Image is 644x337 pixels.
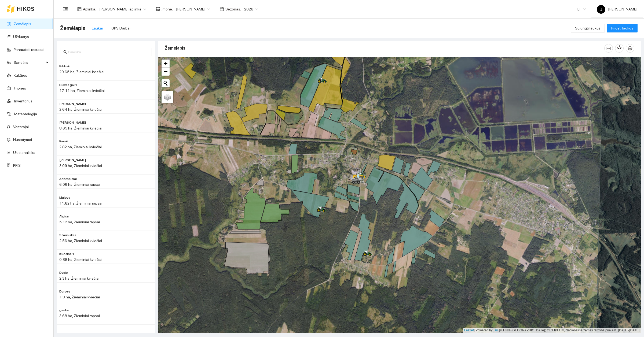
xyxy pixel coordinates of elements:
span: 0.88 ha, Žieminiai kviečiai [59,257,102,262]
span: Franki [59,139,68,144]
span: | [499,328,500,332]
span: 1.9 ha, Žieminiai kviečiai [59,295,100,299]
span: Algisa [59,214,69,219]
div: GPS Darbai [111,25,130,31]
a: Zoom in [162,60,170,68]
span: Kuosine 1 [59,251,74,257]
span: Malova [59,195,70,200]
span: Sezonas : [225,6,241,12]
div: Laukai [92,25,103,31]
span: Aplinka : [83,6,96,12]
span: 3.68 ha, Žieminiai rapsai [59,314,100,318]
a: Sujungti laukus [571,26,605,30]
span: Adomaiciai [59,176,77,182]
span: Stauniskes [59,233,76,238]
span: Žemėlapis [60,24,85,32]
button: menu-fold [60,4,71,14]
span: 17.11 ha, Žieminiai kviečiai [59,88,105,93]
a: Įmonės [14,86,26,90]
span: 2.3 ha, Žieminiai kviečiai [59,276,99,280]
a: Inventorius [14,99,32,103]
a: Nustatymai [13,138,32,142]
span: menu-fold [63,7,68,12]
span: Pridėti laukus [611,25,633,31]
span: 6.06 ha, Žieminiai rapsai [59,182,100,187]
span: 2.56 ha, Žieminiai kviečiai [59,239,102,243]
span: 11.62 ha, Žieminiai rapsai [59,201,102,205]
input: Paieška [68,49,149,55]
div: | Powered by © HNIT-[GEOGRAPHIC_DATA]; ORT10LT ©, Nacionalinė žemės tarnyba prie AM, [DATE]-[DATE] [463,328,641,333]
span: 3.09 ha, Žieminiai kviečiai [59,164,102,168]
a: Užduotys [13,35,29,39]
span: Durpes [59,289,70,294]
span: Ričardo [59,158,86,163]
button: Sujungti laukus [571,24,605,32]
span: Piktiski [59,64,70,69]
span: layout [77,7,82,11]
button: column-width [604,44,613,53]
span: − [164,68,167,75]
a: Leaflet [464,328,474,332]
span: LT [577,5,586,13]
span: shop [156,7,160,11]
span: 8.65 ha, Žieminiai kviečiai [59,126,102,130]
span: 2.82 ha, Žieminiai kviečiai [59,145,102,149]
span: Sujungti laukus [575,25,601,31]
a: Vartotojai [13,125,29,129]
a: Meteorologija [14,112,37,116]
span: 2026 [244,5,258,13]
span: J [600,5,602,14]
button: Initiate a new search [162,79,170,87]
span: Jerzy Gvozdovič [176,5,210,13]
a: Pridėti laukus [607,26,638,30]
span: Jerzy Gvozdovicz aplinka [99,5,146,13]
span: [PERSON_NAME] [597,7,637,11]
span: Bulves gal 1 [59,83,77,88]
span: 20.65 ha, Žieminiai kviečiai [59,70,104,74]
span: Sandėlis [14,57,44,68]
span: calendar [220,7,224,11]
a: Layers [162,91,173,103]
span: Įmonė : [162,6,173,12]
span: 5.12 ha, Žieminiai rapsai [59,220,100,224]
a: Zoom out [162,68,170,76]
span: column-width [605,46,613,50]
span: 2.64 ha, Žieminiai kviečiai [59,107,102,112]
a: PPIS [13,163,21,168]
span: search [63,50,67,54]
span: Franki krapal [59,101,86,106]
a: Esri [493,328,498,332]
a: Panaudoti resursai [14,47,44,52]
span: genka [59,308,69,313]
button: Pridėti laukus [607,24,638,32]
a: Ūkio analitika [13,150,35,155]
span: Konstantino nuoma [59,120,86,125]
span: + [164,60,167,67]
span: Dyslo [59,270,68,275]
a: Kultūros [14,73,27,77]
div: Žemėlapis [165,40,604,56]
a: Žemėlapis [14,22,31,26]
